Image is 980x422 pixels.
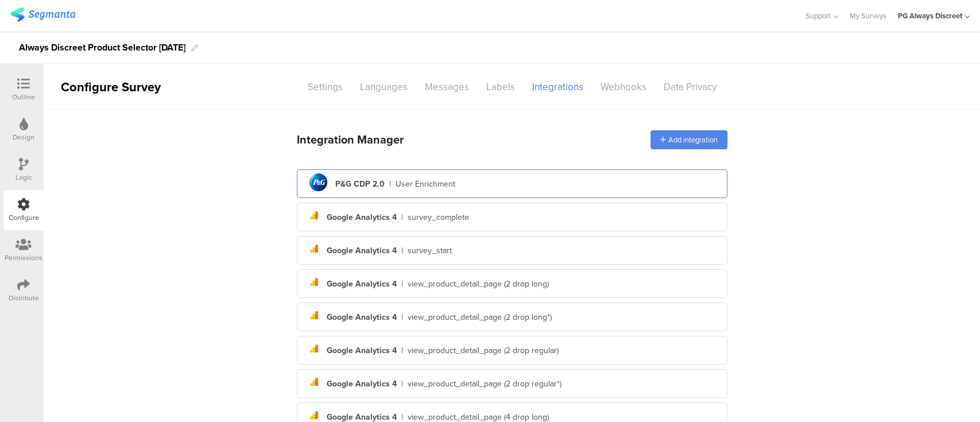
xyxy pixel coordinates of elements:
[401,245,403,257] div: |
[898,10,962,21] div: PG Always Discreet
[299,77,351,97] div: Settings
[12,92,35,102] div: Outline
[297,131,404,148] div: Integration Manager
[9,212,39,223] div: Configure
[650,130,727,149] div: Add integration
[10,7,75,22] img: segmanta logo
[335,178,385,190] div: P&G CDP 2.0
[5,253,42,263] div: Permissions
[408,344,559,357] div: view_product_detail_page (2 drop regular)
[327,211,397,223] div: Google Analytics 4
[327,378,397,390] div: Google Analytics 4
[478,77,524,97] div: Labels
[805,10,831,21] span: Support
[408,278,549,290] div: view_product_detail_page (2 drop long)
[44,78,176,96] div: Configure Survey
[19,38,185,57] div: Always Discreet Product Selector [DATE]
[401,378,403,390] div: |
[9,293,39,303] div: Distribute
[408,311,552,323] div: view_product_detail_page (2 drop long*)
[327,344,397,357] div: Google Analytics 4
[408,378,561,390] div: view_product_detail_page (2 drop regular*)
[408,245,452,257] div: survey_start
[16,172,32,183] div: Logic
[327,311,397,323] div: Google Analytics 4
[389,178,391,190] div: |
[327,245,397,257] div: Google Analytics 4
[13,132,34,142] div: Design
[401,211,403,223] div: |
[401,311,403,323] div: |
[524,77,592,97] div: Integrations
[351,77,416,97] div: Languages
[327,278,397,290] div: Google Analytics 4
[408,211,469,223] div: survey_complete
[401,344,403,357] div: |
[592,77,655,97] div: Webhooks
[396,178,455,190] div: User Enrichment
[401,278,403,290] div: |
[416,77,478,97] div: Messages
[655,77,725,97] div: Data Privacy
